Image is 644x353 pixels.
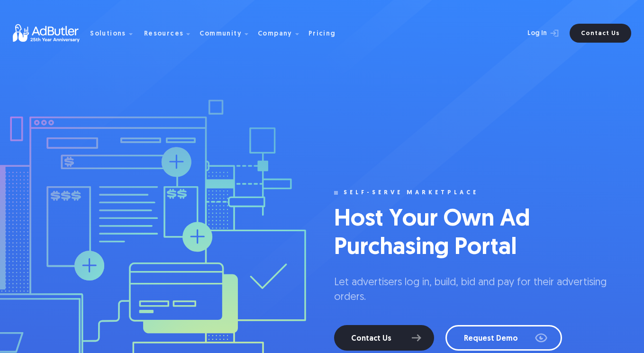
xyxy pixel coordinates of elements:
[334,206,618,262] h1: Host Your Own Ad Purchasing Portal
[334,325,434,351] a: Contact Us
[344,190,479,196] div: SELF-SERVE MARKETPLACe
[334,276,629,305] p: Let advertisers log in, build, bid and pay for their advertising orders.
[502,24,564,43] a: Log In
[308,31,336,37] div: Pricing
[308,29,344,37] a: Pricing
[258,31,292,37] div: Company
[90,31,126,37] div: Solutions
[144,31,184,37] div: Resources
[570,24,631,43] a: Contact Us
[200,31,242,37] div: Community
[445,325,562,351] a: Request Demo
